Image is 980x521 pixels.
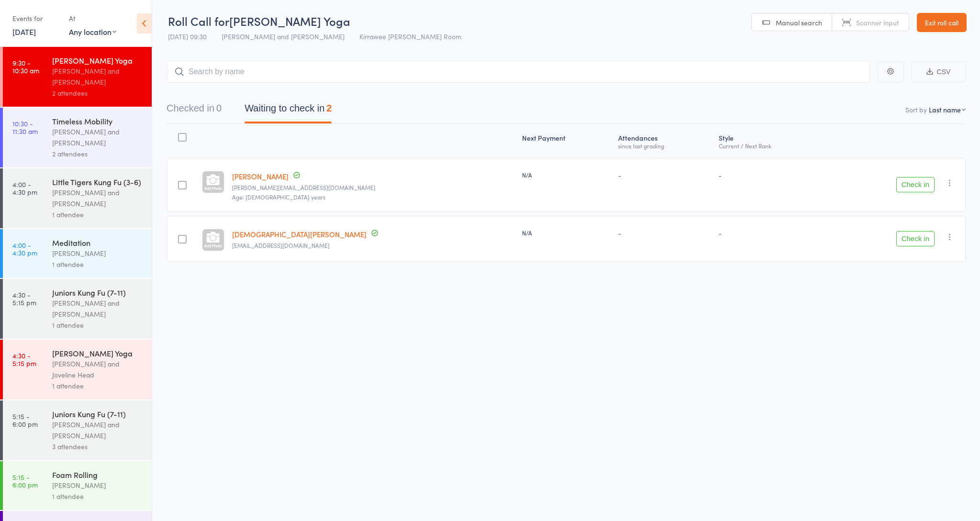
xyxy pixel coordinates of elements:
[52,126,144,148] div: [PERSON_NAME] and [PERSON_NAME]
[917,13,967,32] a: Exit roll call
[618,229,711,237] div: -
[52,116,144,126] div: Timeless Mobility
[52,298,144,320] div: [PERSON_NAME] and [PERSON_NAME]
[52,320,144,331] div: 1 attendee
[618,171,711,179] div: -
[359,32,461,41] span: Kirrawee [PERSON_NAME] Room
[911,62,966,82] button: CSV
[52,209,144,220] div: 1 attendee
[719,229,824,237] div: -
[52,491,144,502] div: 1 attendee
[12,473,38,488] time: 5:15 - 6:00 pm
[52,287,144,298] div: Juniors Kung Fu (7-11)
[52,469,144,480] div: Foam Rolling
[245,98,332,123] button: Waiting to check in2
[518,128,614,154] div: Next Payment
[12,59,39,74] time: 9:30 - 10:30 am
[905,105,927,114] label: Sort by
[52,148,144,159] div: 2 attendees
[52,380,144,391] div: 1 attendee
[618,143,711,149] div: since last grading
[52,248,144,259] div: [PERSON_NAME]
[52,348,144,358] div: [PERSON_NAME] Yoga
[522,229,611,237] div: N/A
[52,237,144,248] div: Meditation
[229,13,350,29] span: [PERSON_NAME] Yoga
[3,168,152,228] a: 4:00 -4:30 pmLittle Tigers Kung Fu (3-6)[PERSON_NAME] and [PERSON_NAME]1 attendee
[715,128,828,154] div: Style
[326,103,332,113] div: 2
[3,229,152,278] a: 4:00 -4:30 pmMeditation[PERSON_NAME]1 attendee
[522,171,611,179] div: N/A
[222,32,345,41] span: [PERSON_NAME] and [PERSON_NAME]
[168,13,229,29] span: Roll Call for
[12,291,36,306] time: 4:30 - 5:15 pm
[3,340,152,399] a: 4:30 -5:15 pm[PERSON_NAME] Yoga[PERSON_NAME] and Joveline Head1 attendee
[12,180,37,196] time: 4:00 - 4:30 pm
[167,61,870,83] input: Search by name
[232,193,325,201] span: Age: [DEMOGRAPHIC_DATA] years
[52,66,144,88] div: [PERSON_NAME] and [PERSON_NAME]
[232,184,514,191] small: jos-555@hotmail.com
[614,128,715,154] div: Atten­dances
[929,105,961,114] div: Last name
[52,177,144,187] div: Little Tigers Kung Fu (3-6)
[52,441,144,452] div: 3 attendees
[856,18,899,27] span: Scanner input
[12,120,38,135] time: 10:30 - 11:30 am
[52,480,144,491] div: [PERSON_NAME]
[12,241,37,256] time: 4:00 - 4:30 pm
[12,352,36,367] time: 4:30 - 5:15 pm
[3,108,152,167] a: 10:30 -11:30 amTimeless Mobility[PERSON_NAME] and [PERSON_NAME]2 attendees
[69,26,116,37] div: Any location
[52,409,144,419] div: Juniors Kung Fu (7-11)
[167,98,222,123] button: Checked in0
[232,171,289,181] a: [PERSON_NAME]
[3,47,152,107] a: 9:30 -10:30 am[PERSON_NAME] Yoga[PERSON_NAME] and [PERSON_NAME]2 attendees
[896,231,935,246] button: Check in
[719,171,824,179] div: -
[52,55,144,66] div: [PERSON_NAME] Yoga
[69,11,116,26] div: At
[12,412,38,428] time: 5:15 - 6:00 pm
[12,26,36,37] a: [DATE]
[3,461,152,510] a: 5:15 -6:00 pmFoam Rolling[PERSON_NAME]1 attendee
[232,242,514,249] small: Kristen803@hotmail.com
[12,11,59,26] div: Events for
[3,279,152,339] a: 4:30 -5:15 pmJuniors Kung Fu (7-11)[PERSON_NAME] and [PERSON_NAME]1 attendee
[52,88,144,99] div: 2 attendees
[52,419,144,441] div: [PERSON_NAME] and [PERSON_NAME]
[168,32,207,41] span: [DATE] 09:30
[3,400,152,460] a: 5:15 -6:00 pmJuniors Kung Fu (7-11)[PERSON_NAME] and [PERSON_NAME]3 attendees
[52,358,144,380] div: [PERSON_NAME] and Joveline Head
[719,143,824,149] div: Current / Next Rank
[52,259,144,270] div: 1 attendee
[232,229,367,239] a: [DEMOGRAPHIC_DATA][PERSON_NAME]
[776,18,822,27] span: Manual search
[216,103,222,113] div: 0
[52,187,144,209] div: [PERSON_NAME] and [PERSON_NAME]
[896,177,935,192] button: Check in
